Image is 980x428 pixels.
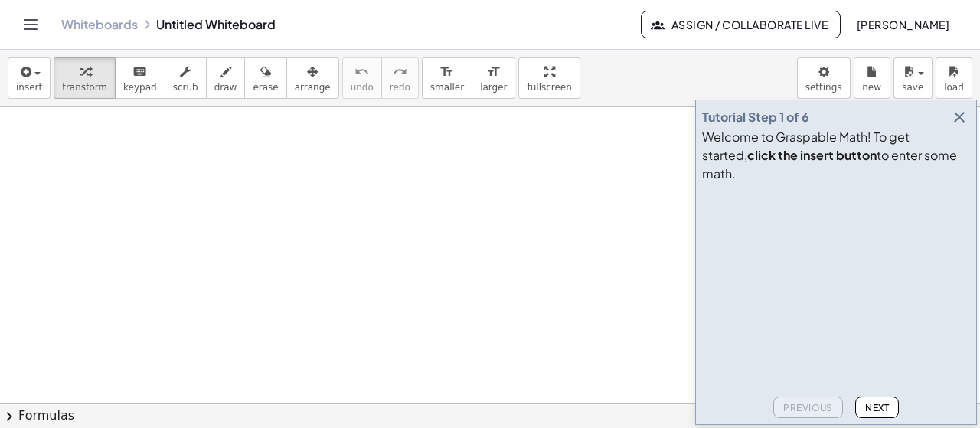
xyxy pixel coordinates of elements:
[286,57,339,99] button: arrange
[123,82,157,93] span: keypad
[641,11,841,38] button: Assign / Collaborate Live
[472,57,515,99] button: format_sizelarger
[422,57,472,99] button: format_sizesmaller
[486,63,501,81] i: format_size
[855,397,899,418] button: Next
[244,57,286,99] button: erase
[480,82,507,93] span: larger
[206,57,246,99] button: draw
[61,17,138,32] a: Whiteboards
[115,57,165,99] button: keyboardkeypad
[936,57,972,99] button: load
[54,57,116,99] button: transform
[214,82,237,93] span: draw
[702,128,970,183] div: Welcome to Graspable Math! To get started, to enter some math.
[165,57,207,99] button: scrub
[854,57,890,99] button: new
[439,63,454,81] i: format_size
[844,11,962,38] button: [PERSON_NAME]
[893,57,933,99] button: save
[430,82,464,93] span: smaller
[8,57,51,99] button: insert
[342,57,382,99] button: undoundo
[173,82,198,93] span: scrub
[390,82,410,93] span: redo
[16,82,42,93] span: insert
[747,147,877,163] b: click the insert button
[351,82,374,93] span: undo
[856,18,949,31] span: [PERSON_NAME]
[381,57,419,99] button: redoredo
[354,63,369,81] i: undo
[805,82,842,93] span: settings
[18,12,43,37] button: Toggle navigation
[944,82,964,93] span: load
[393,63,407,81] i: redo
[702,108,809,126] div: Tutorial Step 1 of 6
[518,57,580,99] button: fullscreen
[862,82,881,93] span: new
[62,82,107,93] span: transform
[132,63,147,81] i: keyboard
[295,82,331,93] span: arrange
[654,18,828,31] span: Assign / Collaborate Live
[797,57,851,99] button: settings
[865,402,889,413] span: Next
[253,82,278,93] span: erase
[902,82,923,93] span: save
[527,82,571,93] span: fullscreen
